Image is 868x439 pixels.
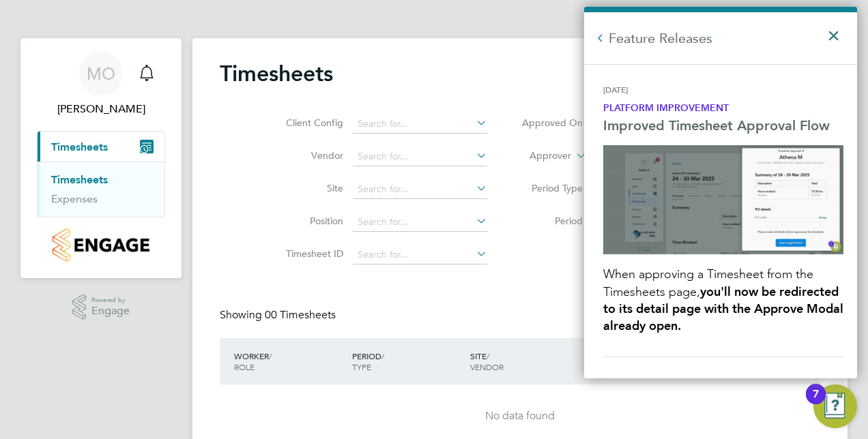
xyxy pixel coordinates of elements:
[353,147,487,166] input: Search for...
[37,52,165,117] a: MO[PERSON_NAME]
[594,31,607,45] button: Back to Resources
[20,38,182,278] nav: Main navigation
[282,117,343,129] label: Client Config
[603,267,817,299] span: When approving a Timesheet from the Timesheets page,
[38,162,164,217] div: Timesheets
[521,117,583,129] label: Approved On
[813,384,857,428] button: Open Resource Center, 7 new notifications
[381,350,384,361] span: /
[220,60,333,87] h2: Timesheets
[349,344,467,379] div: PERIOD
[220,308,338,322] div: Showing
[470,361,504,372] span: VENDOR
[91,305,130,317] span: Engage
[603,102,729,114] strong: Platform Improvement
[233,409,807,423] div: No data found
[467,344,585,379] div: SITE
[603,284,847,333] strong: you'll now be redirected to its detail page with the Approve Modal already open.
[282,149,343,162] label: Vendor
[353,180,487,199] input: Search for...
[353,115,487,134] input: Search for...
[51,173,108,186] a: Timesheets
[37,228,165,262] a: Go to home page
[353,245,487,264] input: Search for...
[37,101,165,117] span: Matthew ODowd
[51,140,108,153] span: Timesheets
[87,65,115,82] span: MO
[234,361,255,372] span: ROLE
[827,16,847,46] button: Close
[603,117,830,134] strong: Improved Timesheet Approval Flow
[282,215,343,227] label: Position
[352,361,371,372] span: TYPE
[282,247,343,260] label: Timesheet ID
[265,308,336,322] span: 00 Timesheets
[510,149,571,163] label: Approver
[269,350,272,361] span: /
[353,213,487,232] input: Search for...
[38,132,164,162] button: Timesheets
[584,12,857,64] h2: Feature Releases
[487,350,489,361] span: /
[813,394,819,412] div: 7
[521,215,583,227] label: Period
[51,192,98,205] a: Expenses
[91,294,130,306] span: Powered by
[53,228,149,262] img: countryside-properties-logo-retina.png
[231,344,349,379] div: WORKER
[521,182,583,194] label: Period Type
[584,7,857,378] div: Engage Resource Centre
[603,85,843,102] div: [DATE]
[282,182,343,194] label: Site
[72,294,130,320] a: Powered byEngage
